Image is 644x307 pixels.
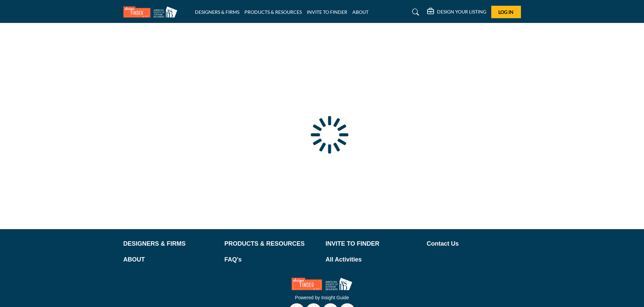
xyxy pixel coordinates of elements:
[195,9,239,15] a: DESIGNERS & FIRMS
[427,8,486,16] div: DESIGN YOUR LISTING
[491,6,521,18] button: Log In
[123,255,217,264] a: ABOUT
[427,239,521,248] a: Contact Us
[244,9,302,15] a: PRODUCTS & RESOURCES
[295,295,349,300] a: Powered by Insight Guide
[406,7,423,18] a: Search
[225,255,319,264] a: FAQ's
[123,239,217,248] a: DESIGNERS & FIRMS
[437,9,486,15] h5: DESIGN YOUR LISTING
[307,9,347,15] a: INVITE TO FINDER
[225,239,319,248] a: PRODUCTS & RESOURCES
[292,278,352,290] img: No Site Logo
[123,6,181,18] img: Site Logo
[326,239,420,248] a: INVITE TO FINDER
[498,9,514,15] span: Log In
[326,255,420,264] a: All Activities
[352,9,369,15] a: ABOUT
